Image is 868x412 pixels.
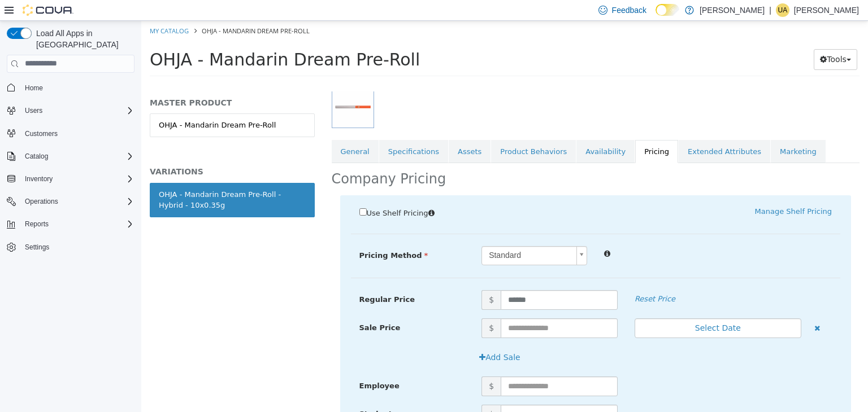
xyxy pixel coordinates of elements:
[218,389,251,397] span: Student
[778,3,788,17] span: UA
[218,230,287,239] span: Pricing Method
[20,150,53,163] button: Catalog
[2,239,139,255] button: Settings
[672,28,716,49] button: Tools
[493,297,660,317] button: Select Date
[7,75,134,285] nav: Complex example
[435,119,493,143] a: Availability
[20,217,134,231] span: Reports
[794,3,859,17] p: [PERSON_NAME]
[776,3,789,17] div: Usama Alhassani
[2,194,139,209] button: Operations
[20,127,62,141] a: Customers
[614,186,691,195] a: Manage Shelf Pricing
[32,28,134,50] span: Load All Apps in [GEOGRAPHIC_DATA]
[8,77,173,87] h5: MASTER PRODUCT
[630,119,684,143] a: Marketing
[340,356,359,375] span: $
[8,6,47,14] a: My Catalog
[20,81,47,95] a: Home
[769,3,771,17] p: |
[340,384,359,404] span: $
[238,119,307,143] a: Specifications
[307,119,349,143] a: Assets
[340,225,446,244] a: Standard
[25,152,48,161] span: Catalog
[20,195,134,208] span: Operations
[25,197,58,206] span: Operations
[225,188,287,196] span: Use Shelf Pricing
[25,174,53,183] span: Inventory
[20,126,134,141] span: Customers
[2,103,139,119] button: Users
[20,195,63,208] button: Operations
[25,243,49,252] span: Settings
[332,326,385,347] button: Add Sale
[537,119,629,143] a: Extended Attributes
[700,3,765,17] p: [PERSON_NAME]
[2,171,139,187] button: Inventory
[218,303,259,311] span: Sale Price
[218,274,274,283] span: Regular Price
[25,106,42,115] span: Users
[25,84,43,93] span: Home
[350,119,435,143] a: Product Behaviors
[20,81,134,95] span: Home
[2,148,139,164] button: Catalog
[20,172,57,186] button: Inventory
[20,104,47,117] button: Users
[612,5,646,16] span: Feedback
[8,93,173,116] a: OHJA - Mandarin Dream Pre-Roll
[218,361,258,369] span: Employee
[8,29,279,49] span: OHJA - Mandarin Dream Pre-Roll
[340,269,359,289] span: $
[20,240,134,254] span: Settings
[190,119,237,143] a: General
[23,5,73,16] img: Cova
[60,6,168,14] span: OHJA - Mandarin Dream Pre-Roll
[340,297,359,317] span: $
[8,146,173,156] h5: VARIATIONS
[218,187,225,195] input: Use Shelf Pricing
[494,119,537,143] a: Pricing
[493,274,534,282] em: Reset Price
[20,217,53,231] button: Reports
[20,150,134,163] span: Catalog
[20,172,134,186] span: Inventory
[25,129,58,138] span: Customers
[20,240,54,254] a: Settings
[18,168,164,190] div: OHJA - Mandarin Dream Pre-Roll - Hybrid - 10x0.35g
[2,80,139,96] button: Home
[656,4,679,16] input: Dark Mode
[2,216,139,232] button: Reports
[20,104,134,117] span: Users
[190,150,305,167] h2: Company Pricing
[25,220,49,229] span: Reports
[341,226,431,244] span: Standard
[2,125,139,142] button: Customers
